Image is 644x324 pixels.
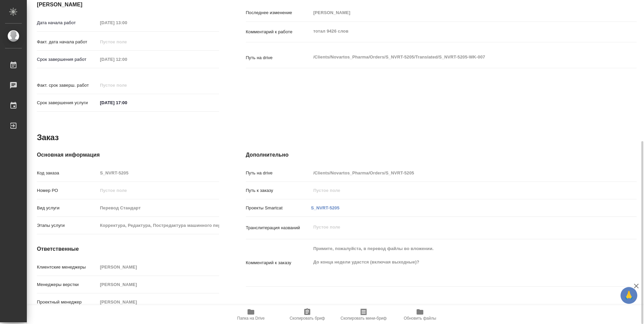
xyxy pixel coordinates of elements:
[98,98,156,108] input: ✎ Введи что-нибудь
[98,220,219,230] input: Пустое поле
[98,18,156,28] input: Пустое поле
[37,281,98,288] p: Менеджеры верстки
[98,186,219,195] input: Пустое поле
[311,51,604,63] textarea: /Clients/Novartos_Pharma/Orders/S_NVRT-5205/Translated/S_NVRT-5205-WK-007
[98,262,219,272] input: Пустое поле
[98,203,219,213] input: Пустое поле
[246,29,311,35] p: Комментарий к работе
[246,151,637,159] h4: Дополнительно
[621,287,637,304] button: 🙏
[279,305,335,324] button: Скопировать бриф
[37,19,98,26] p: Дата начала работ
[246,54,311,61] p: Путь на drive
[311,186,604,195] input: Пустое поле
[404,316,436,321] span: Обновить файлы
[237,316,265,321] span: Папка на Drive
[289,316,325,321] span: Скопировать бриф
[311,205,339,210] a: S_NVRT-5205
[335,305,392,324] button: Скопировать мини-бриф
[246,205,311,211] p: Проекты Smartcat
[246,259,311,266] p: Комментарий к заказу
[98,280,219,289] input: Пустое поле
[98,297,219,307] input: Пустое поле
[37,187,98,194] p: Номер РО
[37,222,98,229] p: Этапы услуги
[246,9,311,16] p: Последнее изменение
[37,170,98,176] p: Код заказа
[223,305,279,324] button: Папка на Drive
[311,26,604,37] textarea: тотал 9426 слов
[98,168,219,178] input: Пустое поле
[37,1,219,9] h4: [PERSON_NAME]
[246,170,311,176] p: Путь на drive
[392,305,448,324] button: Обновить файлы
[37,99,98,106] p: Срок завершения услуги
[37,132,59,143] h2: Заказ
[340,316,386,321] span: Скопировать мини-бриф
[311,8,604,17] input: Пустое поле
[98,37,156,47] input: Пустое поле
[98,54,156,64] input: Пустое поле
[311,168,604,178] input: Пустое поле
[246,225,311,231] p: Транслитерация названий
[37,245,219,253] h4: Ответственные
[37,39,98,45] p: Факт. дата начала работ
[623,288,635,302] span: 🙏
[37,299,98,306] p: Проектный менеджер
[37,56,98,63] p: Срок завершения работ
[246,187,311,194] p: Путь к заказу
[37,82,98,89] p: Факт. срок заверш. работ
[311,243,604,281] textarea: Примите, пожалуйста, в перевод файлы во вложении. До конца недели удастся (включая выходные)?
[37,151,219,159] h4: Основная информация
[37,264,98,271] p: Клиентские менеджеры
[98,80,156,90] input: Пустое поле
[37,205,98,211] p: Вид услуги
